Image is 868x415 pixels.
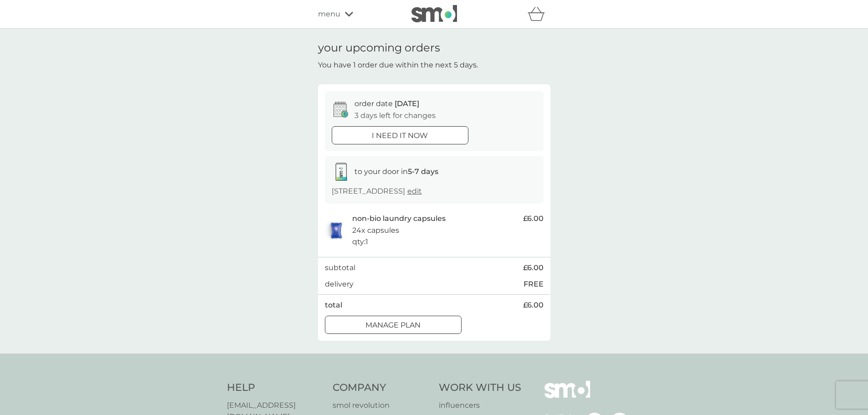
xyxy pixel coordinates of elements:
p: You have 1 order due within the next 5 days. [318,59,478,71]
a: influencers [439,400,521,411]
p: 3 days left for changes [354,110,436,122]
p: non-bio laundry capsules [352,213,446,225]
button: i need it now [332,126,468,144]
a: edit [407,187,422,195]
p: [STREET_ADDRESS] [332,185,422,197]
a: smol revolution [333,400,430,411]
img: smol [544,381,590,412]
span: £6.00 [523,262,544,274]
h4: Work With Us [439,381,521,395]
p: subtotal [325,262,355,274]
p: total [325,299,342,311]
p: delivery [325,278,354,290]
p: 24x capsules [352,225,399,236]
p: i need it now [372,130,428,142]
img: smol [411,5,457,22]
span: [DATE] [395,99,419,108]
p: order date [354,98,419,110]
div: basket [528,5,550,23]
p: Manage plan [365,319,421,331]
span: to your door in [354,167,438,176]
span: £6.00 [523,213,544,225]
span: menu [318,8,340,20]
h4: Help [227,381,324,395]
h4: Company [333,381,430,395]
h1: your upcoming orders [318,41,440,55]
p: qty : 1 [352,236,368,248]
p: FREE [524,278,544,290]
span: £6.00 [523,299,544,311]
button: Manage plan [325,316,462,334]
strong: 5-7 days [408,167,438,176]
